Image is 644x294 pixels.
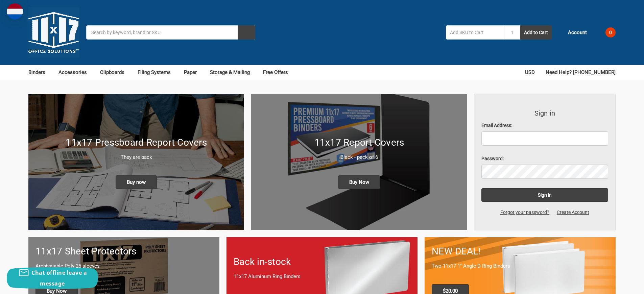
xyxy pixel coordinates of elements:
a: Free Offers [263,65,288,80]
a: Paper [184,65,203,80]
a: 11x17 Report Covers 11x17 Report Covers Black - pack of 6 Buy Now [251,94,467,230]
a: Accessories [58,65,93,80]
a: Create Account [553,209,593,216]
span: Buy Now [338,175,380,189]
img: New 11x17 Pressboard Binders [28,94,244,230]
a: USD [525,65,539,80]
a: Need Help? [PHONE_NUMBER] [546,65,616,80]
span: Account [568,29,587,36]
a: Clipboards [100,65,130,80]
button: Chat offline leave a message [7,267,98,289]
a: Forgot your password? [497,209,553,216]
a: Storage & Mailing [210,65,256,80]
a: New 11x17 Pressboard Binders 11x17 Pressboard Report Covers They are back Buy now [28,94,244,230]
input: Search by keyword, brand or SKU [86,25,255,40]
a: 0 [594,24,616,41]
h1: 11x17 Report Covers [258,136,460,150]
span: 0 [605,27,616,38]
h1: 11x17 Pressboard Report Covers [35,136,237,150]
h1: Back in-stock [234,255,410,269]
img: 11x17z.com [28,7,79,58]
p: They are back [35,153,237,161]
img: duty and tax information for Netherlands [7,3,23,20]
span: Buy now [116,175,157,189]
h1: NEW DEAL! [432,244,609,259]
input: Add SKU to Cart [446,25,504,40]
label: Email Address: [481,122,609,129]
p: Black - pack of 6 [258,153,460,161]
label: Password: [481,155,609,162]
p: Archivalable Poly 25 sleeves [35,262,212,270]
a: Filing Systems [138,65,177,80]
span: Chat offline leave a message [31,269,87,287]
h3: Sign in [481,108,609,118]
input: Sign in [481,188,609,202]
h1: 11x17 Sheet Protectors [35,244,212,259]
button: Add to Cart [520,25,552,40]
a: Binders [28,65,51,80]
p: Two 11x17 1" Angle-D Ring Binders [432,262,609,270]
a: Account [559,24,587,41]
img: 11x17 Report Covers [251,94,467,230]
p: 11x17 Aluminum Ring Binders [234,273,410,280]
